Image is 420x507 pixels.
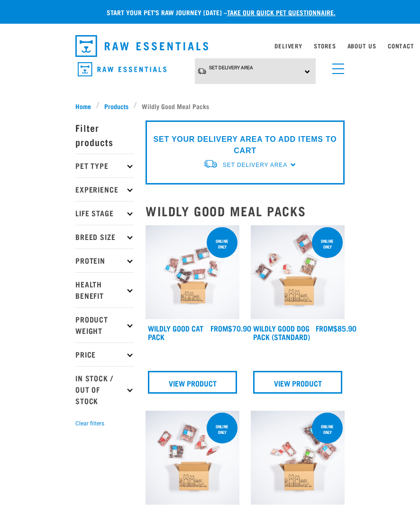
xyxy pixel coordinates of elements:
[223,162,287,168] span: Set Delivery Area
[274,44,302,47] a: Delivery
[148,326,203,339] a: Wildly Good Cat Pack
[312,234,343,254] div: Online Only
[146,225,239,319] img: Cat 0 2sec
[210,324,251,332] div: $70.90
[146,203,345,218] h2: Wildly Good Meal Packs
[197,67,207,75] img: van-moving.png
[253,326,310,339] a: Wildly Good Dog Pack (Standard)
[100,101,134,111] a: Products
[227,10,336,14] a: take our quick pet questionnaire.
[148,371,237,394] a: View Product
[203,159,218,169] img: van-moving.png
[314,44,336,47] a: Stores
[146,411,239,505] img: Dog Novel 0 2sec
[347,44,376,47] a: About Us
[75,307,134,342] p: Product Weight
[207,419,237,439] div: Online Only
[75,342,134,366] p: Price
[75,116,134,154] p: Filter products
[75,35,208,57] img: Raw Essentials Logo
[153,134,338,157] p: SET YOUR DELIVERY AREA TO ADD ITEMS TO CART
[209,65,253,70] span: Set Delivery Area
[251,225,345,319] img: Dog 0 2sec
[104,101,128,111] span: Products
[75,419,104,428] button: Clear filters
[388,44,414,47] a: Contact
[316,326,333,330] span: FROM
[328,58,345,75] a: menu
[75,154,134,177] p: Pet Type
[312,419,343,439] div: Online Only
[251,411,345,505] img: Puppy 0 2sec
[75,225,134,249] p: Breed Size
[75,101,96,111] a: Home
[75,366,134,413] p: In Stock / Out Of Stock
[316,324,356,332] div: $85.90
[75,101,345,111] nav: breadcrumbs
[75,249,134,272] p: Protein
[75,201,134,225] p: Life Stage
[78,62,166,77] img: Raw Essentials Logo
[75,101,91,111] span: Home
[207,234,237,254] div: ONLINE ONLY
[253,371,342,394] a: View Product
[68,31,352,61] nav: dropdown navigation
[75,177,134,201] p: Experience
[210,326,228,330] span: FROM
[75,272,134,307] p: Health Benefit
